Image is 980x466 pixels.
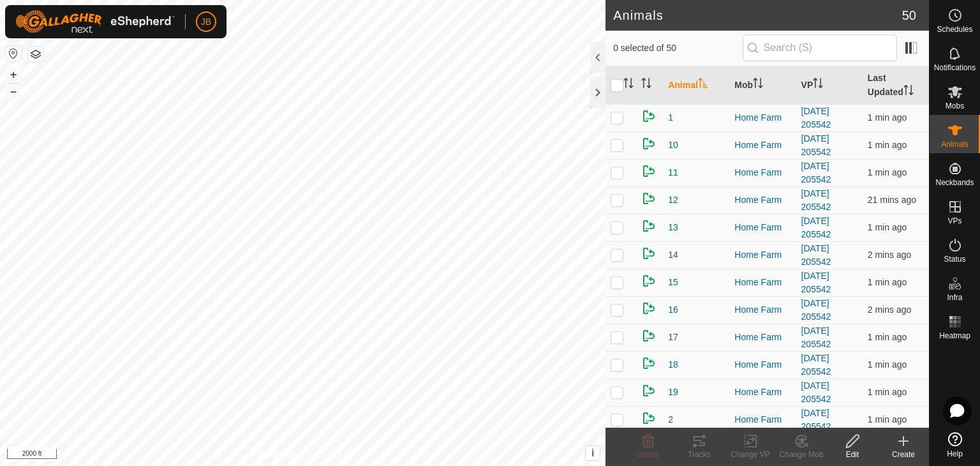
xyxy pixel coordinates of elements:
span: VPs [947,217,961,225]
span: 2 [668,413,673,426]
span: 14 Aug 2025, 5:00 pm [868,277,907,287]
a: [DATE] 205542 [801,353,831,377]
div: Home Farm [734,386,791,399]
th: Animal [663,66,729,105]
span: 19 [668,386,678,399]
button: Reset Map [6,46,21,61]
div: Home Farm [734,276,791,289]
p-sorticon: Activate to sort [753,80,763,90]
h2: Animals [613,8,902,23]
a: [DATE] 205542 [801,380,831,404]
span: 1 [668,111,673,124]
a: Help [930,427,980,463]
span: 14 [668,248,678,262]
img: returning on [641,109,657,124]
img: returning on [641,191,657,206]
a: [DATE] 205542 [801,326,831,349]
button: Map Layers [28,47,43,62]
span: 12 [668,193,678,207]
span: 14 Aug 2025, 5:00 pm [868,359,907,370]
a: Contact Us [315,449,353,461]
span: 10 [668,139,678,152]
span: 13 [668,221,678,234]
div: Home Farm [734,193,791,207]
span: Heatmap [939,332,970,340]
span: Neckbands [935,179,974,186]
span: 14 Aug 2025, 5:00 pm [868,414,907,425]
p-sorticon: Activate to sort [698,80,708,90]
a: [DATE] 205542 [801,408,831,432]
span: 14 Aug 2025, 5:00 pm [868,112,907,123]
p-sorticon: Activate to sort [623,80,634,90]
a: [DATE] 205542 [801,298,831,322]
span: 18 [668,358,678,372]
span: 0 selected of 50 [613,41,742,55]
span: Infra [947,294,962,301]
button: i [586,446,600,460]
span: 14 Aug 2025, 5:00 pm [868,304,911,315]
img: returning on [641,163,657,179]
a: Privacy Policy [253,449,301,461]
span: Mobs [946,102,964,110]
button: + [6,67,21,82]
div: Change VP [725,449,776,460]
div: Home Farm [734,358,791,372]
div: Home Farm [734,166,791,179]
span: 50 [902,6,916,25]
a: [DATE] 205542 [801,106,831,130]
div: Home Farm [734,331,791,344]
span: 14 Aug 2025, 5:00 pm [868,140,907,150]
span: 16 [668,303,678,317]
span: 14 Aug 2025, 5:00 pm [868,250,911,260]
span: 14 Aug 2025, 5:00 pm [868,332,907,342]
img: returning on [641,136,657,151]
div: Home Farm [734,221,791,234]
div: Home Farm [734,303,791,317]
span: Help [947,450,963,458]
a: [DATE] 205542 [801,216,831,239]
p-sorticon: Activate to sort [813,80,823,90]
span: 14 Aug 2025, 5:00 pm [868,387,907,397]
span: Notifications [934,64,976,71]
th: Last Updated [863,66,929,105]
span: 11 [668,166,678,179]
span: JB [201,15,211,29]
span: Animals [941,140,969,148]
div: Create [878,449,929,460]
img: returning on [641,410,657,426]
input: Search (S) [743,34,897,61]
a: [DATE] 205542 [801,161,831,184]
img: returning on [641,273,657,289]
span: 17 [668,331,678,344]
span: 14 Aug 2025, 4:40 pm [868,195,916,205]
img: returning on [641,301,657,316]
div: Change Mob [776,449,827,460]
a: [DATE] 205542 [801,243,831,267]
div: Home Farm [734,248,791,262]
img: returning on [641,356,657,371]
th: VP [796,66,863,105]
a: [DATE] 205542 [801,271,831,294]
span: Delete [637,450,660,459]
span: Schedules [937,26,972,33]
img: returning on [641,383,657,398]
span: i [591,447,594,458]
span: 15 [668,276,678,289]
div: Home Farm [734,139,791,152]
th: Mob [729,66,796,105]
p-sorticon: Activate to sort [641,80,651,90]
a: [DATE] 205542 [801,133,831,157]
img: returning on [641,246,657,261]
div: Home Farm [734,413,791,426]
span: 14 Aug 2025, 5:00 pm [868,222,907,232]
img: Gallagher Logo [15,10,175,33]
span: 14 Aug 2025, 5:00 pm [868,167,907,177]
button: – [6,84,21,99]
div: Edit [827,449,878,460]
a: [DATE] 205542 [801,188,831,212]
span: Status [944,255,965,263]
img: returning on [641,328,657,343]
img: returning on [641,218,657,234]
div: Home Farm [734,111,791,124]
p-sorticon: Activate to sort [903,87,914,97]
